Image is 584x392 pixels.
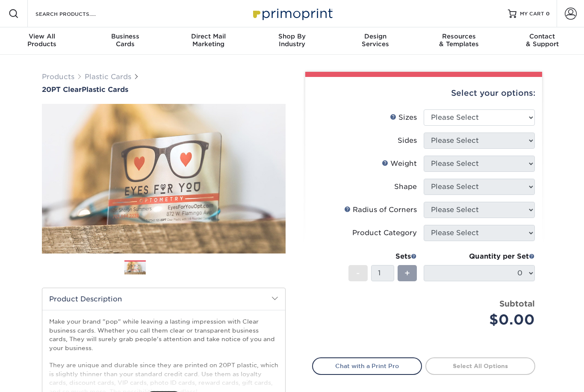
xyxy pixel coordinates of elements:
span: 20PT Clear [42,85,82,94]
span: + [404,267,410,280]
div: Cards [83,32,167,48]
a: DesignServices [334,27,417,55]
a: Shop ByIndustry [250,27,333,55]
a: Contact& Support [501,27,584,55]
a: Plastic Cards [85,73,131,81]
a: Chat with a Print Pro [312,357,422,374]
span: - [356,267,360,280]
h1: Plastic Cards [42,85,286,94]
div: & Templates [417,32,501,48]
img: Plastic Cards 03 [182,257,203,278]
div: Select your options: [312,77,535,109]
span: MY CART [520,10,544,18]
div: Services [334,32,417,48]
div: Shape [394,182,417,192]
div: Sides [398,136,417,146]
span: Resources [417,32,501,40]
div: Quantity per Set [424,251,535,262]
span: Contact [501,32,584,40]
span: Business [83,32,167,40]
div: Radius of Corners [344,205,417,215]
a: Resources& Templates [417,27,501,55]
div: & Support [501,32,584,48]
span: Design [334,32,417,40]
a: BusinessCards [83,27,167,55]
a: Select All Options [425,357,535,374]
div: Sets [348,251,417,262]
div: Product Category [352,228,417,238]
span: Direct Mail [167,32,250,40]
a: Direct MailMarketing [167,27,250,55]
strong: Subtotal [499,299,535,308]
img: 20PT Clear 01 [42,94,286,263]
img: Primoprint [249,4,335,23]
input: SEARCH PRODUCTS..... [35,9,118,19]
a: Products [42,73,74,81]
span: 0 [546,11,550,17]
a: 20PT ClearPlastic Cards [42,85,286,94]
div: Sizes [390,112,417,123]
div: Industry [250,32,333,48]
div: $0.00 [430,309,535,330]
div: Weight [382,159,417,169]
h2: Product Description [42,288,285,310]
span: Shop By [250,32,333,40]
img: Plastic Cards 01 [124,261,146,276]
img: Plastic Cards 02 [153,257,174,278]
div: Marketing [167,32,250,48]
